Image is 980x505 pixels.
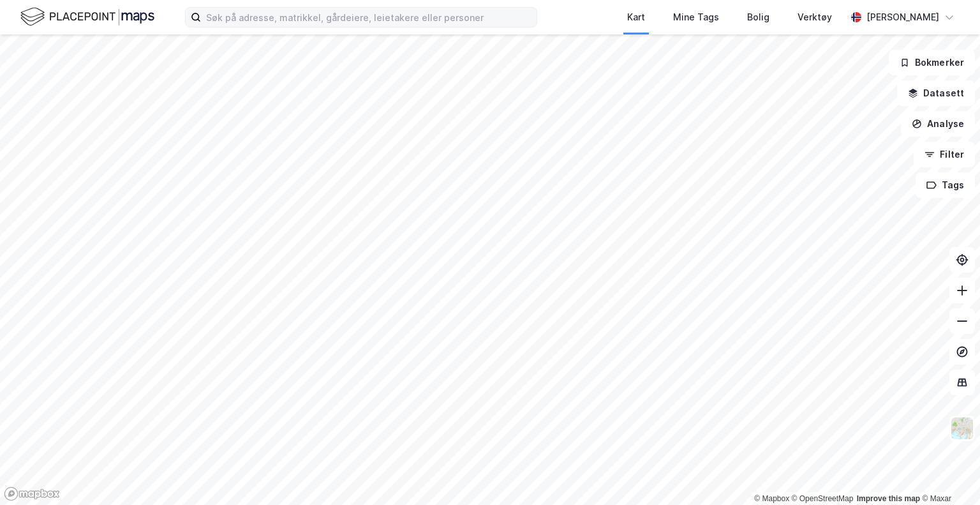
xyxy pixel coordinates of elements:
[897,80,975,106] button: Datasett
[889,50,975,75] button: Bokmerker
[673,10,719,25] div: Mine Tags
[901,111,975,137] button: Analyse
[798,10,832,25] div: Verktøy
[4,486,60,501] a: Mapbox homepage
[950,416,974,441] img: Z
[754,494,789,503] a: Mapbox
[866,10,939,25] div: [PERSON_NAME]
[916,172,975,198] button: Tags
[792,494,854,503] a: OpenStreetMap
[747,10,769,25] div: Bolig
[857,494,920,503] a: Improve this map
[914,142,975,167] button: Filter
[201,8,537,27] input: Søk på adresse, matrikkel, gårdeiere, leietakere eller personer
[20,6,154,28] img: logo.f888ab2527a4732fd821a326f86c7f29.svg
[627,10,645,25] div: Kart
[916,444,980,505] iframe: Chat Widget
